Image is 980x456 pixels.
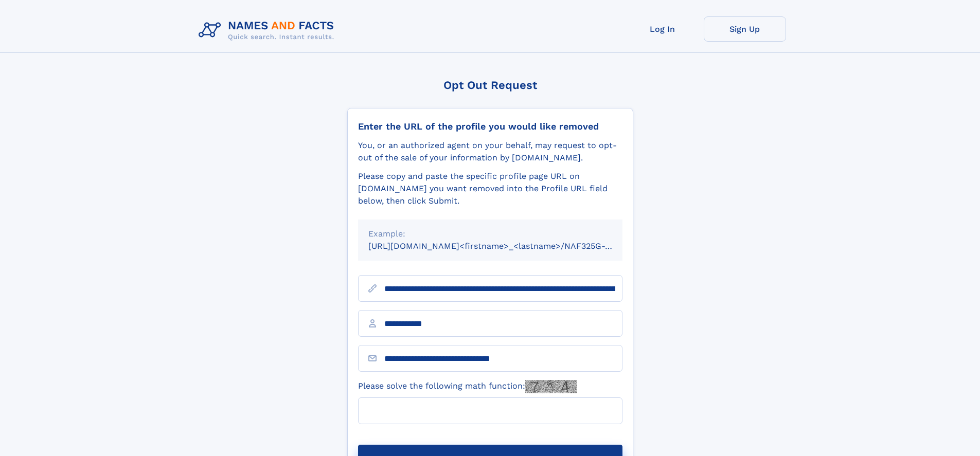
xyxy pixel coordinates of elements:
div: Opt Out Request [347,79,633,92]
label: Please solve the following math function: [358,380,577,393]
div: Enter the URL of the profile you would like removed [358,121,622,132]
img: Logo Names and Facts [194,16,343,44]
div: Example: [368,228,612,240]
div: Please copy and paste the specific profile page URL on [DOMAIN_NAME] you want removed into the Pr... [358,170,622,207]
a: Log In [621,16,704,42]
small: [URL][DOMAIN_NAME]<firstname>_<lastname>/NAF325G-xxxxxxxx [368,241,642,251]
a: Sign Up [704,16,786,42]
div: You, or an authorized agent on your behalf, may request to opt-out of the sale of your informatio... [358,139,622,164]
